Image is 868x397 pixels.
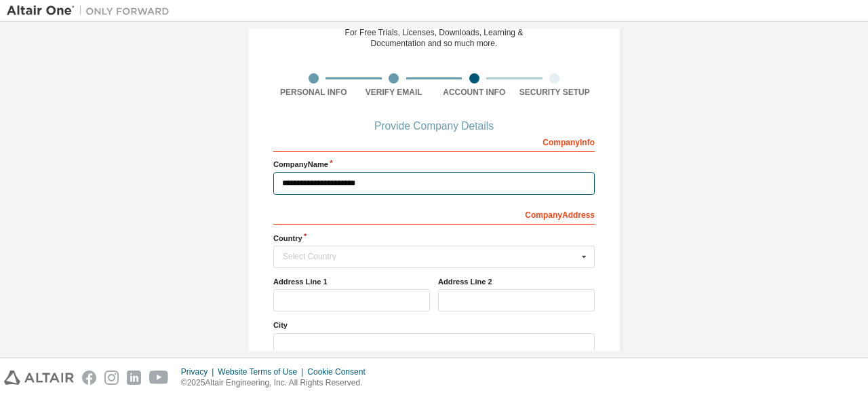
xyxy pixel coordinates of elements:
[82,371,96,385] img: facebook.svg
[149,371,169,385] img: youtube.svg
[273,159,595,170] label: Company Name
[218,366,307,377] div: Website Terms of Use
[438,276,595,287] label: Address Line 2
[273,320,595,330] label: City
[434,87,515,98] div: Account Info
[515,87,595,98] div: Security Setup
[273,233,595,244] label: Country
[7,4,176,18] img: Altair One
[273,203,595,225] div: Company Address
[273,122,595,130] div: Provide Company Details
[181,377,374,389] p: © 2025 Altair Engineering, Inc. All Rights Reserved.
[4,371,74,385] img: altair_logo.svg
[273,130,595,152] div: Company Info
[283,252,578,261] div: Select Country
[273,87,354,98] div: Personal Info
[354,87,435,98] div: Verify Email
[345,27,524,49] div: For Free Trials, Licenses, Downloads, Learning & Documentation and so much more.
[104,371,119,385] img: instagram.svg
[307,366,373,377] div: Cookie Consent
[181,366,218,377] div: Privacy
[273,276,430,287] label: Address Line 1
[127,371,141,385] img: linkedin.svg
